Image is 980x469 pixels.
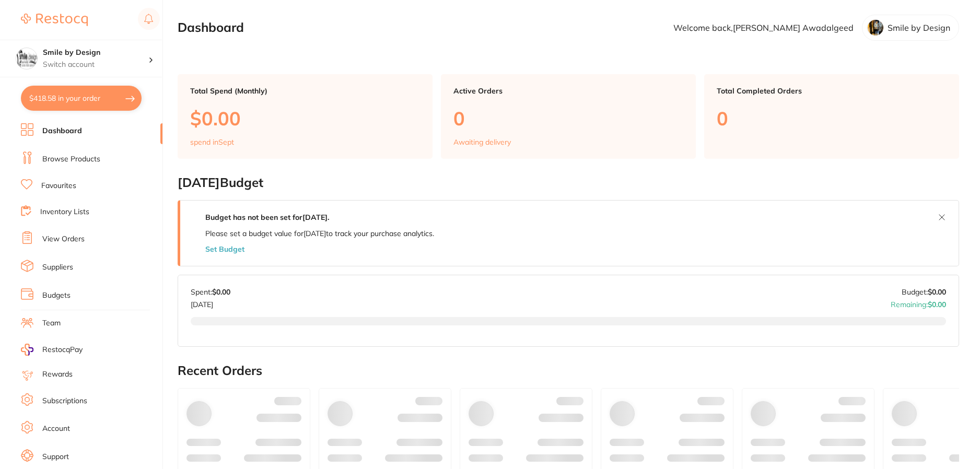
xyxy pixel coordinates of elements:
[43,60,148,70] p: Switch account
[21,344,83,356] a: RestocqPay
[42,290,71,301] a: Budgets
[42,318,61,329] a: Team
[178,175,959,190] h2: [DATE] Budget
[178,364,959,378] h2: Recent Orders
[21,14,88,26] img: Restocq Logo
[441,74,696,159] a: Active Orders0Awaiting delivery
[928,300,946,309] strong: $0.00
[212,287,230,297] strong: $0.00
[891,296,946,309] p: Remaining:
[42,234,85,244] a: View Orders
[41,181,76,191] a: Favourites
[178,20,244,35] h2: Dashboard
[190,87,420,95] p: Total Spend (Monthly)
[704,74,959,159] a: Total Completed Orders0
[888,23,950,32] p: Smile by Design
[42,126,82,136] a: Dashboard
[42,345,83,355] span: RestocqPay
[867,19,884,36] img: dHRxanhhaA
[191,296,230,309] p: [DATE]
[205,229,434,238] p: Please set a budget value for [DATE] to track your purchase analytics.
[453,108,683,129] p: 0
[42,369,73,380] a: Rewards
[191,288,230,296] p: Spent:
[205,245,244,253] button: Set Budget
[205,213,329,222] strong: Budget has not been set for [DATE] .
[42,396,87,406] a: Subscriptions
[190,138,234,146] p: spend in Sept
[902,288,946,296] p: Budget:
[42,424,70,434] a: Account
[928,287,946,297] strong: $0.00
[43,48,148,58] h4: Smile by Design
[42,262,73,273] a: Suppliers
[21,86,142,111] button: $418.58 in your order
[178,74,433,159] a: Total Spend (Monthly)$0.00spend inSept
[16,48,37,69] img: Smile by Design
[42,452,69,462] a: Support
[21,8,88,32] a: Restocq Logo
[717,108,947,129] p: 0
[673,23,854,32] p: Welcome back, [PERSON_NAME] Awadalgeed
[42,154,100,165] a: Browse Products
[21,344,33,356] img: RestocqPay
[40,207,89,217] a: Inventory Lists
[453,138,511,146] p: Awaiting delivery
[190,108,420,129] p: $0.00
[453,87,683,95] p: Active Orders
[717,87,947,95] p: Total Completed Orders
